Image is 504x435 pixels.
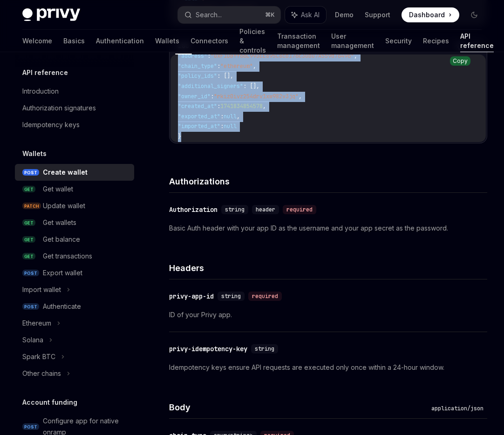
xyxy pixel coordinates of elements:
button: Ask AI [285,7,326,23]
p: Basic Auth header with your app ID as the username and your app secret as the password. [169,223,487,234]
span: "chain_type" [178,62,217,70]
button: Search...⌘K [178,7,280,23]
a: Authorization signatures [15,100,134,116]
a: Authentication [96,30,144,52]
span: GET [22,253,35,260]
span: "0xF1DBff66C993EE895C8cb176c30b07A559d76496" [211,52,354,60]
div: application/json [428,404,487,413]
div: Authorization signatures [22,102,96,114]
a: Connectors [191,30,228,52]
div: Get transactions [43,251,92,262]
span: , [354,52,357,60]
span: } [178,133,181,140]
button: Toggle dark mode [467,7,482,22]
span: "rkiz0ivz254drv1xw982v3jq" [214,93,299,100]
div: Update wallet [43,200,85,211]
a: GETGet transactions [15,248,134,265]
span: "address" [178,52,207,60]
a: API reference [460,30,494,52]
div: Copy [450,56,470,66]
a: Security [385,30,412,52]
div: Export wallet [43,267,82,279]
span: "imported_at" [178,122,220,130]
span: header [256,206,275,213]
a: Basics [63,30,85,52]
h5: Account funding [22,397,77,408]
div: Authorization [169,205,218,214]
span: PATCH [22,203,41,210]
div: required [248,292,282,301]
span: , [253,62,256,70]
a: Wallets [155,30,179,52]
span: "owner_id" [178,93,211,100]
div: Idempotency keys [22,119,80,130]
a: Policies & controls [239,30,266,52]
span: ⌘ K [265,11,275,19]
span: null [224,113,237,120]
span: POST [22,423,39,430]
span: : [217,102,220,110]
div: Ethereum [22,318,51,329]
div: privy-idempotency-key [169,344,247,353]
span: string [225,206,245,213]
h5: Wallets [22,148,47,159]
a: POSTAuthenticate [15,298,134,315]
a: Recipes [423,30,449,52]
h4: Body [169,401,428,414]
a: Transaction management [277,30,320,52]
span: : [220,122,224,130]
span: Ask AI [301,10,320,20]
h5: API reference [22,67,68,78]
h4: Headers [169,262,487,274]
span: Dashboard [409,10,445,20]
span: : [217,62,220,70]
span: : [], [243,82,259,90]
span: : [220,113,224,120]
span: "additional_signers" [178,82,243,90]
div: Solana [22,334,43,346]
span: : [], [217,72,233,80]
div: Get wallet [43,184,73,195]
a: Introduction [15,83,134,100]
span: GET [22,236,35,243]
span: string [221,292,241,300]
p: Idempotency keys ensure API requests are executed only once within a 24-hour window. [169,362,487,373]
div: Introduction [22,86,59,97]
div: Get wallets [43,217,76,228]
span: , [237,113,240,120]
h4: Authorizations [169,175,487,188]
span: "ethereum" [220,62,253,70]
span: , [263,102,266,110]
a: PATCHUpdate wallet [15,197,134,214]
div: Create wallet [43,167,88,178]
span: : [207,52,211,60]
a: POSTExport wallet [15,265,134,281]
span: GET [22,186,35,193]
span: : [211,93,214,100]
p: ID of your Privy app. [169,309,487,320]
a: GETGet balance [15,231,134,248]
span: POST [22,303,39,310]
span: "policy_ids" [178,72,217,80]
span: "created_at" [178,102,217,110]
a: Demo [335,10,354,20]
div: Other chains [22,368,61,379]
span: GET [22,219,35,226]
span: string [255,345,274,353]
div: Spark BTC [22,351,55,362]
span: POST [22,270,39,277]
a: User management [331,30,374,52]
span: 1741834854578 [220,102,263,110]
div: privy-app-id [169,292,214,301]
a: Idempotency keys [15,116,134,133]
a: Support [365,10,390,20]
div: Import wallet [22,284,61,295]
img: dark logo [22,8,80,21]
div: Get balance [43,234,80,245]
span: , [299,93,302,100]
div: required [283,205,316,214]
div: Authenticate [43,301,81,312]
a: GETGet wallets [15,214,134,231]
a: GETGet wallet [15,181,134,197]
a: Welcome [22,30,52,52]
